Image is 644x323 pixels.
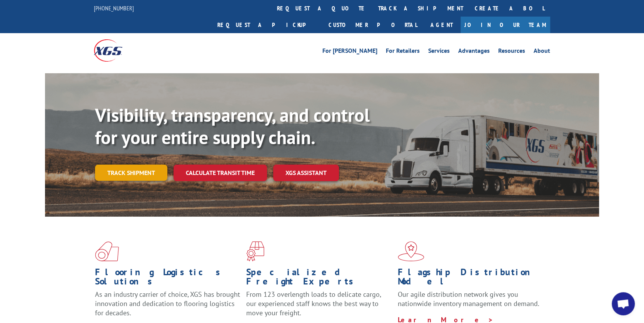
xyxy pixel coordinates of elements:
a: For [PERSON_NAME] [322,48,377,56]
a: XGS ASSISTANT [273,165,339,181]
a: Track shipment [95,165,167,181]
a: [PHONE_NUMBER] [94,4,134,12]
div: Open chat [612,292,635,315]
img: xgs-icon-total-supply-chain-intelligence-red [95,241,119,261]
h1: Flagship Distribution Model [398,267,543,290]
span: Our agile distribution network gives you nationwide inventory management on demand. [398,290,539,308]
h1: Specialized Freight Experts [246,267,392,290]
a: Request a pickup [212,17,323,33]
a: Agent [423,17,460,33]
a: For Retailers [386,48,420,56]
a: Join Our Team [460,17,550,33]
span: As an industry carrier of choice, XGS has brought innovation and dedication to flooring logistics... [95,290,240,317]
h1: Flooring Logistics Solutions [95,267,240,290]
a: Customer Portal [323,17,423,33]
a: Resources [498,48,525,56]
img: xgs-icon-flagship-distribution-model-red [398,241,424,261]
a: Advantages [458,48,490,56]
b: Visibility, transparency, and control for your entire supply chain. [95,103,370,149]
a: Services [428,48,450,56]
img: xgs-icon-focused-on-flooring-red [246,241,264,261]
a: Calculate transit time [174,165,267,181]
a: About [534,48,550,56]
